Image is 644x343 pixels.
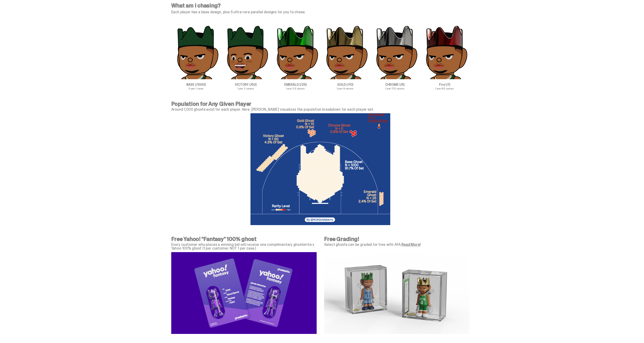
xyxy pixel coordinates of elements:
p: Fire (/1) [420,83,469,86]
p: 1 per 60 cases [420,87,469,90]
p: EMERALD (/25) [271,83,320,86]
img: Parallel%20Images-19.png [320,25,370,79]
p: 1 per 2 cases [221,87,271,90]
img: Parallel%20Images-21.png [420,25,469,79]
p: Free Yahoo! "Fantasy" 100% ghost [171,236,317,242]
h4: What am I chasing? [171,3,469,8]
img: Kirk%20Graphic%20with%20bg%20-%20NBA-13.png [250,113,390,225]
img: Parallel%20Images-16.png [171,25,221,79]
p: GOLD (/10) [320,83,370,86]
p: Free Grading! [324,236,469,242]
a: Read More! [401,242,421,247]
img: Parallel%20Images-17.png [221,25,271,79]
p: Every customer who places a winning bid will receive one complimentary ghostwrite x Yahoo 100% gh... [171,243,317,250]
p: 11 per 1 case [171,87,221,90]
p: CHROME (/5) [370,83,420,86]
p: Select ghosts can be graded for free with AFA. [324,243,469,247]
img: Yahoo%20Fantasy%20Creative%20for%20nba%20PDP-04.png [171,252,317,334]
p: 1 per 3.5 cases [271,87,320,90]
p: VICTORY (/50) [221,83,271,86]
p: BASE (/1000) [171,83,221,86]
p: 1 per 17.5 cases [370,87,420,90]
p: 1 per 9 cases [320,87,370,90]
img: Parallel%20Images-18.png [271,25,320,79]
p: Around 1,000 ghosts exist for each player. Here, [PERSON_NAME] visualizes the population breakdow... [171,108,469,111]
img: NBA-AFA-Graded-Slab.png [324,252,469,334]
p: Population for Any Given Player [171,101,469,107]
p: Each player has a base design, plus 5 ultra-rare parallel designs for you to chase. [171,10,469,14]
img: Parallel%20Images-20.png [370,25,420,79]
